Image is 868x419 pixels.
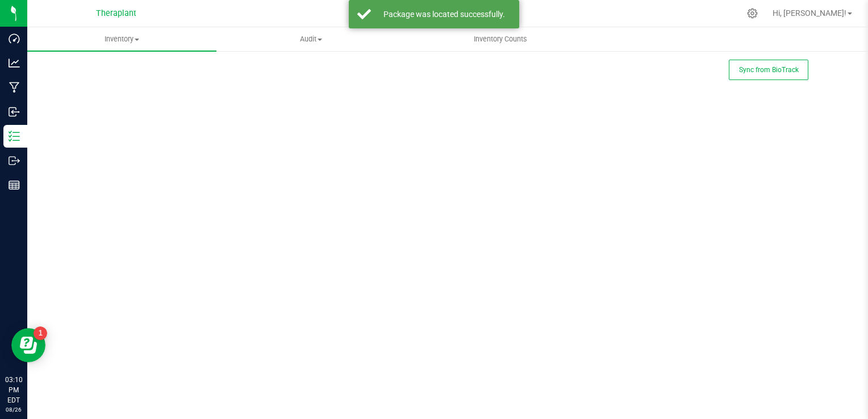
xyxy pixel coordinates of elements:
a: Inventory [27,27,216,51]
inline-svg: Inbound [9,106,20,118]
inline-svg: Dashboard [9,33,20,44]
span: Inventory Counts [458,34,542,44]
p: 03:10 PM EDT [5,375,22,405]
a: Audit [216,27,406,51]
inline-svg: Analytics [9,57,20,69]
iframe: Resource center [11,328,45,362]
span: Sync from BioTrack [739,66,799,74]
div: Package was located successfully. [377,9,511,20]
iframe: Resource center unread badge [34,326,47,340]
span: Theraplant [96,9,136,18]
a: Inventory Counts [406,27,595,51]
span: Hi, [PERSON_NAME]! [773,9,846,18]
inline-svg: Reports [9,179,20,191]
span: Audit [217,34,405,44]
span: Inventory [27,34,216,44]
p: 08/26 [5,405,22,414]
inline-svg: Outbound [9,155,20,166]
inline-svg: Inventory [9,131,20,142]
div: Manage settings [745,8,759,19]
inline-svg: Manufacturing [9,82,20,93]
button: Sync from BioTrack [729,60,808,80]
